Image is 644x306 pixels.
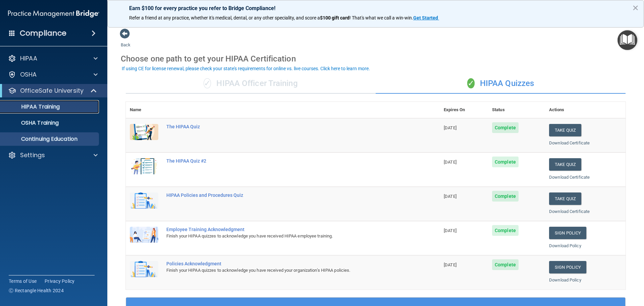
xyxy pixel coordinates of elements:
[8,7,99,20] img: PMB logo
[492,259,519,270] span: Complete
[121,34,130,47] a: Back
[444,160,457,165] span: [DATE]
[166,261,406,266] div: Policies Acknowledgment
[549,261,586,273] a: Sign Policy
[204,78,211,88] span: ✓
[166,232,406,240] div: Finish your HIPAA quizzes to acknowledge you have received HIPAA employee training.
[4,136,96,142] p: Continuing Education
[166,192,406,198] div: HIPAA Policies and Procedures Quiz
[549,277,581,282] a: Download Policy
[122,66,370,71] div: If using CE for license renewal, please check your state's requirements for online vs. live cours...
[8,54,98,62] a: HIPAA
[632,2,639,13] button: Close
[8,151,98,159] a: Settings
[126,74,376,94] div: HIPAA Officer Training
[492,191,519,202] span: Complete
[121,49,631,69] div: Choose one path to get your HIPAA Certification
[4,103,60,110] p: HIPAA Training
[121,65,371,72] button: If using CE for license renewal, please check your state's requirements for online vs. live cours...
[20,54,37,62] p: HIPAA
[376,74,626,94] div: HIPAA Quizzes
[20,87,84,95] p: OfficeSafe University
[413,15,438,20] strong: Get Started
[618,30,637,50] button: Open Resource Center
[467,78,475,88] span: ✓
[444,125,457,130] span: [DATE]
[129,5,622,11] p: Earn $100 for every practice you refer to Bridge Compliance!
[549,175,590,180] a: Download Certificate
[545,102,626,118] th: Actions
[45,278,75,285] a: Privacy Policy
[413,15,439,20] a: Get Started
[549,209,590,214] a: Download Certificate
[9,278,37,285] a: Terms of Use
[444,228,457,233] span: [DATE]
[126,102,162,118] th: Name
[492,122,519,133] span: Complete
[549,192,581,205] button: Take Quiz
[444,194,457,199] span: [DATE]
[166,158,406,164] div: The HIPAA Quiz #2
[320,15,350,20] strong: $100 gift card
[166,227,406,232] div: Employee Training Acknowledgment
[4,120,59,126] p: OSHA Training
[9,287,64,294] span: Ⓒ Rectangle Health 2024
[549,227,586,239] a: Sign Policy
[492,157,519,167] span: Complete
[440,102,488,118] th: Expires On
[20,151,45,159] p: Settings
[549,140,590,145] a: Download Certificate
[20,71,37,79] p: OSHA
[129,15,320,20] span: Refer a friend at any practice, whether it's medical, dental, or any other speciality, and score a
[8,87,97,95] a: OfficeSafe University
[20,29,66,38] h4: Compliance
[166,266,406,274] div: Finish your HIPAA quizzes to acknowledge you have received your organization’s HIPAA policies.
[488,102,545,118] th: Status
[549,124,581,136] button: Take Quiz
[350,15,413,20] span: ! That's what we call a win-win.
[492,225,519,236] span: Complete
[549,158,581,171] button: Take Quiz
[549,243,581,248] a: Download Policy
[166,124,406,129] div: The HIPAA Quiz
[8,71,98,79] a: OSHA
[444,262,457,267] span: [DATE]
